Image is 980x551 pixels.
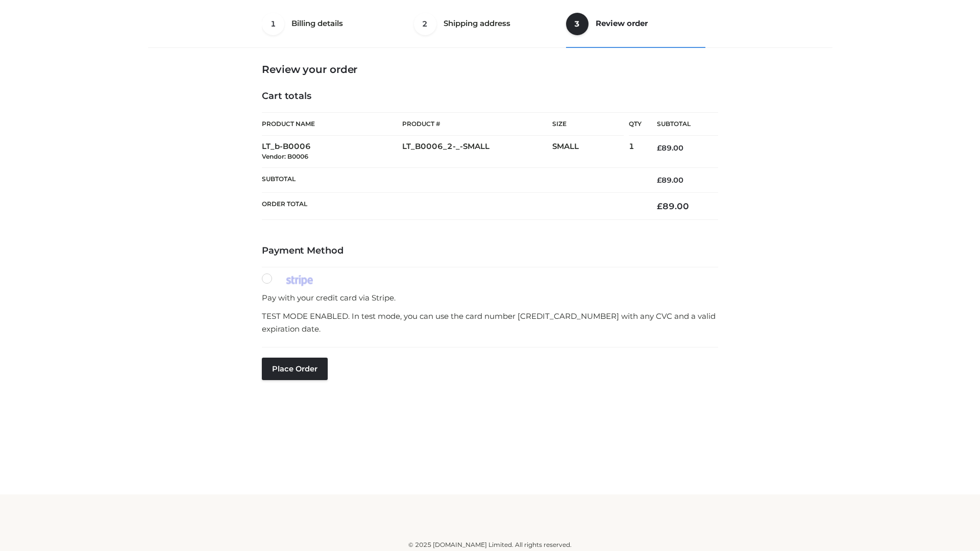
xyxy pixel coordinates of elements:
[642,113,718,136] th: Subtotal
[262,193,642,220] th: Order Total
[629,112,642,136] th: Qty
[657,176,683,185] bdi: 89.00
[262,245,718,257] h4: Payment Method
[152,540,828,550] div: © 2025 [DOMAIN_NAME] Limited. All rights reserved.
[262,112,402,136] th: Product Name
[262,63,718,76] h3: Review your order
[552,113,624,136] th: Size
[657,176,661,185] span: £
[262,167,642,192] th: Subtotal
[262,91,718,102] h4: Cart totals
[629,136,642,168] td: 1
[402,112,552,136] th: Product #
[657,143,683,153] bdi: 89.00
[402,136,552,168] td: LT_B0006_2-_-SMALL
[657,143,661,153] span: £
[262,358,328,380] button: Place order
[262,291,718,305] p: Pay with your credit card via Stripe.
[657,201,689,211] bdi: 89.00
[262,153,308,160] small: Vendor: B0006
[657,201,663,211] span: £
[552,136,629,168] td: SMALL
[262,136,402,168] td: LT_b-B0006
[262,310,718,336] p: TEST MODE ENABLED. In test mode, you can use the card number [CREDIT_CARD_NUMBER] with any CVC an...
